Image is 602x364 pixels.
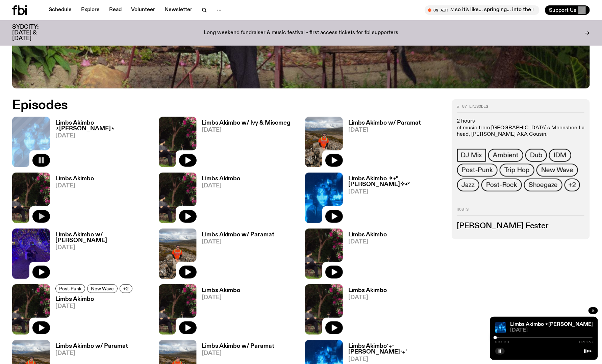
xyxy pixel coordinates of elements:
span: [DATE] [202,239,275,245]
span: IDM [554,152,566,159]
span: Support Us [549,7,576,13]
img: Jackson sits at an outdoor table, legs crossed and gazing at a black and brown dog also sitting a... [305,284,343,335]
a: New Wave [536,164,578,177]
span: [DATE] [348,239,387,245]
a: Limbs Akimbo w/ [PERSON_NAME][DATE] [50,232,151,279]
h3: Limbs Akimbo [348,232,387,238]
a: Read [105,5,126,15]
a: Explore [77,5,104,15]
span: [DATE] [55,183,94,189]
a: Shoegaze [524,179,562,191]
span: Shoegaze [529,181,558,189]
button: +2 [565,179,580,191]
span: [DATE] [510,328,593,333]
h3: Limbs Akimbo [348,288,387,293]
span: Ambient [493,152,519,159]
img: Jackson sits at an outdoor table, legs crossed and gazing at a black and brown dog also sitting a... [305,229,343,279]
h3: Limbs Akimbo [55,176,94,182]
a: DJ Mix [457,149,486,162]
a: Post-Rock [481,179,522,191]
a: Ambient [488,149,523,162]
span: [DATE] [55,304,134,309]
h3: Limbs Akimbo ✧˖°[PERSON_NAME]✧˖° [348,176,444,187]
span: New Wave [541,166,573,174]
a: Newsletter [160,5,196,15]
a: Dub [525,149,547,162]
a: IDM [549,149,571,162]
span: Trip Hop [504,166,530,174]
h3: Limbs Akimbo w/ [PERSON_NAME] [55,232,151,243]
h3: Limbs Akimbo [55,296,134,302]
a: Post-Punk [55,284,85,293]
span: 0:00:01 [495,340,509,344]
button: On AirMornings with [PERSON_NAME] / Springing into some great music haha do u see what i did ther... [425,5,540,15]
img: Jackson sits at an outdoor table, legs crossed and gazing at a black and brown dog also sitting a... [159,284,197,335]
span: [DATE] [202,350,275,356]
img: Jackson sits at an outdoor table, legs crossed and gazing at a black and brown dog also sitting a... [159,173,197,223]
img: Jackson sits at an outdoor table, legs crossed and gazing at a black and brown dog also sitting a... [12,173,50,223]
h3: Limbs Akimbo ⋆[PERSON_NAME]⋆ [55,120,151,132]
h3: SYDCITY: [DATE] & [DATE] [12,24,55,42]
p: 2 hours of music from [GEOGRAPHIC_DATA]'s Moonshoe Label head, [PERSON_NAME] AKA Cousin. [457,118,585,138]
h2: Episodes [12,99,395,111]
a: Limbs Akimbo[DATE] [50,176,94,223]
span: +2 [123,286,129,291]
h3: Limbs Akimbo˚₊‧[PERSON_NAME]‧₊˚ [348,343,444,355]
a: Limbs Akimbo[DATE] [197,288,241,335]
span: Post-Punk [462,166,493,174]
span: +2 [569,181,576,189]
span: 1:59:58 [578,340,593,344]
h3: Limbs Akimbo w/ Paramat [55,343,128,349]
h3: Limbs Akimbo [202,288,241,293]
img: Jackson sits at an outdoor table, legs crossed and gazing at a black and brown dog also sitting a... [159,117,197,167]
a: Limbs Akimbo[DATE] [50,296,134,335]
span: [DATE] [55,245,151,251]
a: Limbs Akimbo w/ Paramat[DATE] [343,120,421,167]
span: Jazz [462,181,475,189]
h3: [PERSON_NAME] Fester [457,223,585,230]
a: Post-Punk [457,164,498,177]
span: [DATE] [202,295,241,301]
a: Limbs Akimbo[DATE] [343,232,387,279]
h3: Limbs Akimbo w/ Ivy & Miscmeg [202,120,291,126]
span: [DATE] [55,350,128,356]
span: [DATE] [348,127,421,133]
h2: Hosts [457,208,585,216]
a: Limbs Akimbo[DATE] [197,176,241,223]
span: Post-Rock [486,181,517,189]
span: [DATE] [348,295,387,301]
a: Volunteer [127,5,159,15]
a: Trip Hop [500,164,534,177]
a: Schedule [45,5,76,15]
span: Dub [530,152,542,159]
span: DJ Mix [461,152,482,159]
h3: Limbs Akimbo [202,176,241,182]
span: Post-Punk [59,286,81,291]
h3: Limbs Akimbo w/ Paramat [202,232,275,238]
a: Jazz [457,179,479,191]
a: Limbs Akimbo ⋆[PERSON_NAME]⋆ [510,322,597,327]
a: Limbs Akimbo[DATE] [343,288,387,335]
a: Limbs Akimbo ✧˖°[PERSON_NAME]✧˖°[DATE] [343,176,444,223]
a: Limbs Akimbo ⋆[PERSON_NAME]⋆[DATE] [50,120,151,167]
a: Limbs Akimbo w/ Ivy & Miscmeg[DATE] [197,120,291,167]
button: +2 [120,284,132,293]
button: Support Us [545,5,590,15]
h3: Limbs Akimbo w/ Paramat [202,343,275,349]
span: [DATE] [202,183,241,189]
span: [DATE] [202,127,291,133]
span: [DATE] [348,189,444,195]
span: New Wave [91,286,114,291]
span: 87 episodes [462,105,488,108]
span: [DATE] [55,133,151,139]
p: Long weekend fundraiser & music festival - first access tickets for fbi supporters [204,30,398,36]
a: Limbs Akimbo w/ Paramat[DATE] [197,232,275,279]
h3: Limbs Akimbo w/ Paramat [348,120,421,126]
a: New Wave [87,284,118,293]
img: Jackson sits at an outdoor table, legs crossed and gazing at a black and brown dog also sitting a... [12,284,50,335]
span: [DATE] [348,357,444,362]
